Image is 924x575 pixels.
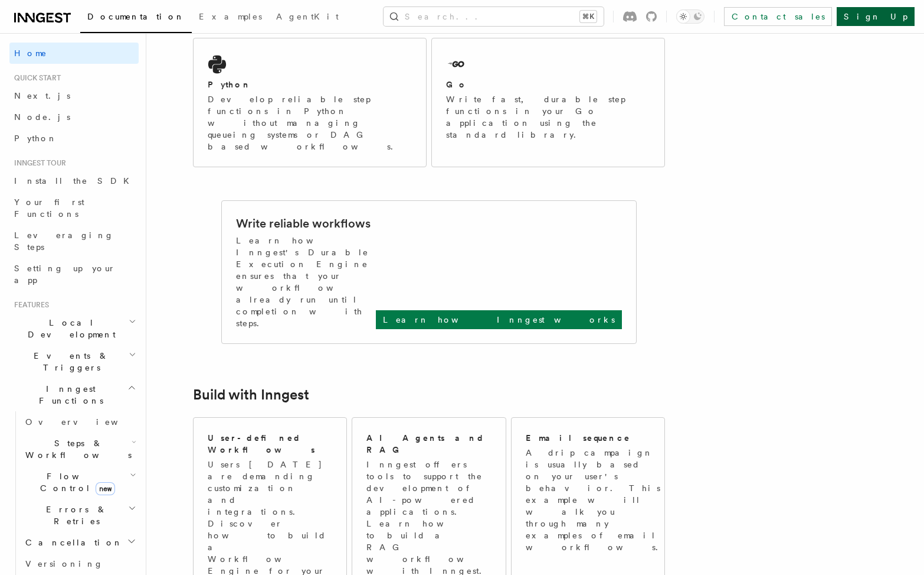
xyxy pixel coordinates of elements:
a: Your first Functions [9,191,139,225]
span: Features [9,300,49,310]
span: Events & Triggers [9,350,129,373]
kbd: ⌘K [580,11,597,22]
span: Steps & Workflows [21,437,132,461]
span: Versioning [25,559,103,568]
span: Quick start [9,73,61,83]
h2: AI Agents and RAG [366,432,493,456]
a: Node.js [9,106,139,128]
span: Setting up your app [14,264,116,285]
span: Local Development [9,317,129,340]
a: Overview [21,411,139,433]
h2: Write reliable workflows [236,215,371,232]
button: Events & Triggers [9,345,139,378]
span: Cancellation [21,537,123,548]
a: Next.js [9,85,139,106]
p: Develop reliable step functions in Python without managing queueing systems or DAG based workflows. [208,93,412,152]
p: A drip campaign is usually based on your user's behavior. This example will walk you through many... [526,447,665,553]
a: Versioning [21,553,139,574]
span: Install the SDK [14,176,136,186]
span: Documentation [87,12,185,21]
a: Python [9,128,139,149]
a: Documentation [80,4,192,33]
span: Overview [25,417,147,427]
a: Examples [192,4,269,32]
span: Your first Functions [14,197,84,219]
span: Inngest Functions [9,383,127,407]
span: Errors & Retries [21,503,128,527]
span: Leveraging Steps [14,230,114,252]
a: Contact sales [724,7,832,26]
span: Inngest tour [9,158,66,168]
a: Learn how Inngest works [376,310,622,329]
a: Setting up your app [9,258,139,291]
p: Learn how Inngest works [383,314,615,326]
span: Examples [199,12,262,21]
a: Leveraging Steps [9,225,139,258]
a: Sign Up [837,7,915,26]
a: GoWrite fast, durable step functions in your Go application using the standard library. [431,38,665,167]
button: Inngest Functions [9,378,139,411]
button: Toggle dark mode [676,9,705,24]
h2: Email sequence [526,432,631,444]
p: Write fast, durable step functions in your Go application using the standard library. [446,93,650,141]
a: PythonDevelop reliable step functions in Python without managing queueing systems or DAG based wo... [193,38,427,167]
span: Flow Control [21,470,130,494]
span: Python [14,134,57,143]
button: Cancellation [21,532,139,553]
h2: Go [446,79,467,90]
button: Local Development [9,312,139,345]
button: Search...⌘K [384,7,604,26]
span: AgentKit [276,12,339,21]
span: Home [14,47,47,59]
h2: Python [208,79,251,90]
button: Steps & Workflows [21,433,139,466]
button: Errors & Retries [21,499,139,532]
span: Next.js [14,91,70,100]
p: Learn how Inngest's Durable Execution Engine ensures that your workflow already run until complet... [236,235,376,329]
button: Flow Controlnew [21,466,139,499]
span: Node.js [14,112,70,122]
h2: User-defined Workflows [208,432,332,456]
a: AgentKit [269,4,346,32]
a: Home [9,43,139,64]
a: Build with Inngest [193,386,309,403]
a: Install the SDK [9,170,139,191]
span: new [96,482,115,495]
